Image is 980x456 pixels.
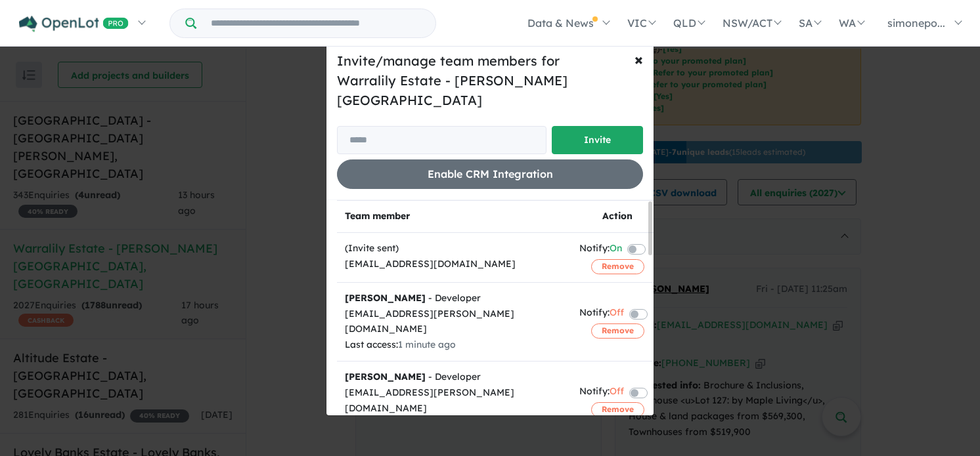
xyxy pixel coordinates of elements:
[199,9,433,37] input: Try estate name, suburb, builder or developer
[610,384,624,402] span: Off
[345,291,564,306] div: - Developer
[345,241,564,257] div: (Invite sent)
[635,49,643,69] span: ×
[345,385,564,417] div: [EMAIL_ADDRESS][PERSON_NAME][DOMAIN_NAME]
[579,384,624,402] div: Notify:
[887,16,945,30] span: simonepo...
[571,201,663,233] th: Action
[345,369,564,385] div: - Developer
[337,159,643,189] button: Enable CRM Integration
[345,257,564,272] div: [EMAIL_ADDRESS][DOMAIN_NAME]
[591,402,644,417] button: Remove
[345,371,426,383] strong: [PERSON_NAME]
[579,241,622,259] div: Notify:
[345,306,564,338] div: [EMAIL_ADDRESS][PERSON_NAME][DOMAIN_NAME]
[552,126,643,154] button: Invite
[610,305,624,323] span: Off
[610,241,622,259] span: On
[19,16,129,32] img: Openlot PRO Logo White
[345,337,564,353] div: Last access:
[591,323,644,338] button: Remove
[345,292,426,304] strong: [PERSON_NAME]
[337,201,571,233] th: Team member
[579,305,624,323] div: Notify:
[337,51,643,110] h5: Invite/manage team members for Warralily Estate - [PERSON_NAME][GEOGRAPHIC_DATA]
[398,339,456,350] span: 1 minute ago
[591,259,644,274] button: Remove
